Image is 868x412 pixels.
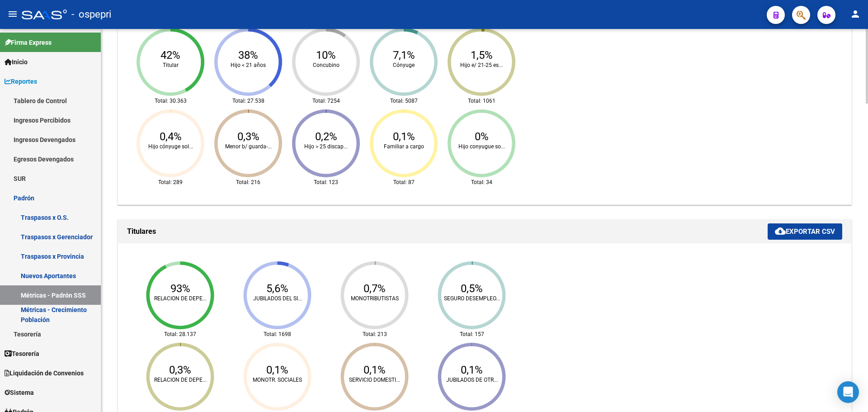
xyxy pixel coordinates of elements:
text: RELACION DE DEPE... [154,377,207,383]
text: 93% [170,282,190,295]
mat-icon: menu [7,9,18,19]
text: Total: 289 [158,179,183,185]
mat-icon: person [850,9,861,19]
text: Total: 157 [460,331,484,337]
text: 0,1% [363,364,386,376]
h1: Titulares [127,224,768,239]
text: MONOTRIBUTISTAS [351,295,399,302]
text: Total: 213 [363,331,387,337]
text: Titular [163,62,179,68]
text: Total: 216 [236,179,260,185]
text: JUBILADOS DE OTR... [446,377,498,383]
text: JUBILADOS DEL SI... [253,295,302,302]
text: SERVICIO DOMESTI... [349,377,400,383]
span: Sistema [5,388,34,398]
text: Total: 27.538 [232,98,264,104]
text: Total: 1698 [264,331,291,337]
span: - ospepri [71,5,111,24]
text: 0,4% [160,130,182,143]
text: 0,5% [461,282,483,295]
text: Total: 123 [314,179,338,185]
text: Concubino [313,62,340,68]
text: 5,6% [266,282,288,295]
text: 0,1% [393,130,415,143]
span: Reportes [5,76,37,86]
text: 0% [475,130,489,143]
text: 1,5% [471,49,493,62]
text: 0,2% [315,130,337,143]
text: 0,3% [237,130,259,143]
span: Firma Express [5,38,52,47]
text: Hijo conyugue so... [458,143,505,150]
text: Total: 34 [471,179,492,185]
text: 0,7% [363,282,386,295]
text: Menor b/ guarda-... [225,143,272,150]
text: 0,3% [169,364,191,376]
text: 0,1% [461,364,483,376]
button: Exportar CSV [768,223,842,240]
text: Familiar a cargo [384,143,424,150]
text: Total: 1061 [468,98,495,104]
text: RELACION DE DEPE... [154,295,207,302]
text: 38% [238,49,258,62]
text: Total: 30.363 [155,98,187,104]
span: Exportar CSV [775,227,835,236]
text: Hijo > 25 discap... [304,143,348,150]
text: SEGURO DESEMPLEO... [444,295,500,302]
span: Inicio [5,57,28,67]
text: Hijo < 21 años [231,62,266,68]
text: MONOTR. SOCIALES [253,377,302,383]
text: 7,1% [393,49,415,62]
text: Cónyuge [393,62,415,68]
span: Liquidación de Convenios [5,368,84,378]
text: Total: 5087 [390,98,418,104]
mat-icon: cloud_download [775,226,786,237]
text: 0,1% [266,364,288,376]
text: Hijo cónyuge sol... [148,143,193,150]
text: Total: 7254 [312,98,340,104]
text: Total: 28.137 [164,331,196,337]
div: Open Intercom Messenger [837,381,859,403]
text: Hijo e/ 21-25 es... [460,62,503,68]
text: 10% [316,49,336,62]
text: 42% [160,49,180,62]
text: Total: 87 [393,179,415,185]
span: Tesorería [5,349,39,359]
